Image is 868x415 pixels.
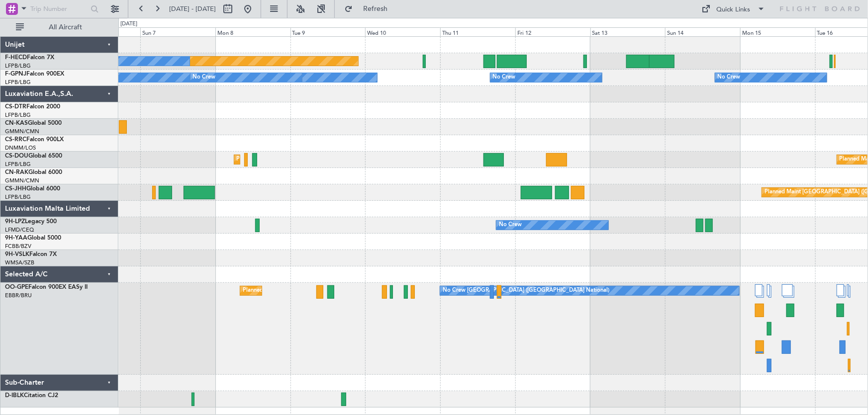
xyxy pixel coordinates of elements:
button: Quick Links [697,1,771,17]
span: OO-GPE [5,284,28,290]
a: OO-GPEFalcon 900EX EASy II [5,284,88,290]
button: All Aircraft [11,19,108,35]
div: No Crew [499,218,522,233]
div: Planned Maint [GEOGRAPHIC_DATA] ([GEOGRAPHIC_DATA] National) [243,283,423,298]
a: 9H-VSLKFalcon 7X [5,251,57,257]
span: F-HECD [5,55,27,61]
span: 9H-VSLK [5,251,29,257]
span: CN-RAK [5,169,28,175]
div: Sat 13 [590,27,666,36]
div: Thu 11 [440,27,515,36]
span: [DATE] - [DATE] [169,4,216,13]
span: CS-DOU [5,153,28,159]
a: CS-DTRFalcon 2000 [5,104,60,110]
a: LFPB/LBG [5,111,31,119]
span: F-GPNJ [5,71,26,77]
div: Tue 9 [290,27,366,36]
a: LFPB/LBG [5,62,31,70]
span: Refresh [355,5,396,12]
a: CS-DOUGlobal 6500 [5,153,62,159]
div: No Crew [493,70,516,85]
div: Fri 12 [515,27,590,36]
span: CS-RRC [5,137,26,143]
span: 9H-YAA [5,235,27,241]
div: [DATE] [120,20,137,28]
a: WMSA/SZB [5,259,34,266]
a: CS-JHHGlobal 6000 [5,186,60,192]
a: GMMN/CMN [5,177,39,184]
a: D-IBLKCitation CJ2 [5,393,58,399]
div: Mon 15 [740,27,815,36]
button: Refresh [340,1,399,17]
a: F-GPNJFalcon 900EX [5,71,64,77]
a: CN-RAKGlobal 6000 [5,169,62,175]
input: Trip Number [30,1,88,16]
a: EBBR/BRU [5,292,32,299]
a: LFPB/LBG [5,79,31,86]
div: Wed 10 [365,27,440,36]
div: Sun 7 [140,27,215,36]
div: No Crew [GEOGRAPHIC_DATA] ([GEOGRAPHIC_DATA] National) [443,283,609,298]
a: 9H-LPZLegacy 500 [5,219,57,225]
a: 9H-YAAGlobal 5000 [5,235,61,241]
div: Sun 14 [665,27,740,36]
a: F-HECDFalcon 7X [5,55,54,61]
a: DNMM/LOS [5,144,36,152]
div: No Crew [718,70,741,85]
a: LFMD/CEQ [5,226,34,234]
span: CN-KAS [5,120,28,126]
a: LFPB/LBG [5,161,31,168]
span: 9H-LPZ [5,219,25,225]
div: No Crew [193,70,216,85]
span: All Aircraft [26,24,105,31]
div: Mon 8 [215,27,290,36]
a: LFPB/LBG [5,193,31,201]
a: GMMN/CMN [5,128,39,135]
div: Quick Links [717,5,751,15]
span: CS-DTR [5,104,26,110]
a: CS-RRCFalcon 900LX [5,137,64,143]
a: CN-KASGlobal 5000 [5,120,62,126]
div: Planned Maint [GEOGRAPHIC_DATA] ([GEOGRAPHIC_DATA]) [237,152,393,167]
span: D-IBLK [5,393,24,399]
span: CS-JHH [5,186,26,192]
a: FCBB/BZV [5,243,31,250]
